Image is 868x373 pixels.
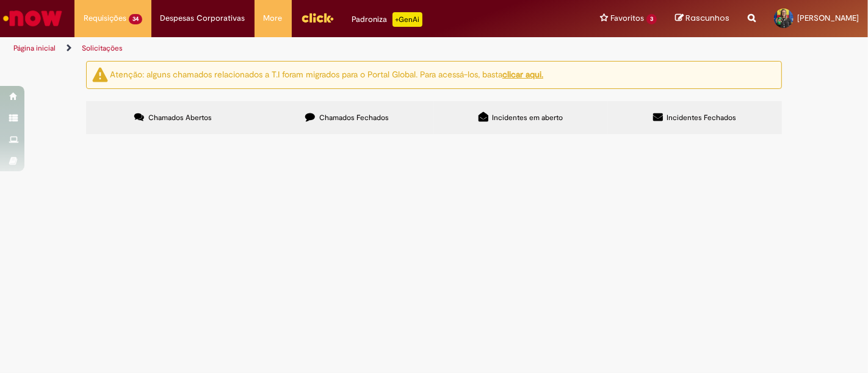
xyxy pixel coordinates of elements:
span: Incidentes em aberto [493,113,563,123]
img: ServiceNow [1,6,64,30]
a: clicar aqui. [502,69,543,80]
span: Chamados Abertos [148,113,212,123]
p: +GenAi [392,12,422,27]
span: Despesas Corporativas [161,12,245,24]
img: click_logo_yellow_360x200.png [301,9,334,27]
span: Favoritos [610,12,644,24]
span: Requisições [84,12,126,24]
ng-bind-html: Atenção: alguns chamados relacionados a T.I foram migrados para o Portal Global. Para acessá-los,... [110,69,543,80]
a: Solicitações [82,43,123,53]
div: Padroniza [352,12,422,27]
span: 34 [129,14,142,24]
span: Incidentes Fechados [667,113,737,123]
span: 3 [646,14,657,24]
a: Página inicial [13,43,56,53]
span: [PERSON_NAME] [797,13,859,23]
span: Rascunhos [685,12,729,24]
ul: Trilhas de página [9,37,570,60]
span: More [264,12,283,24]
a: Rascunhos [675,13,729,24]
span: Chamados Fechados [319,113,389,123]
